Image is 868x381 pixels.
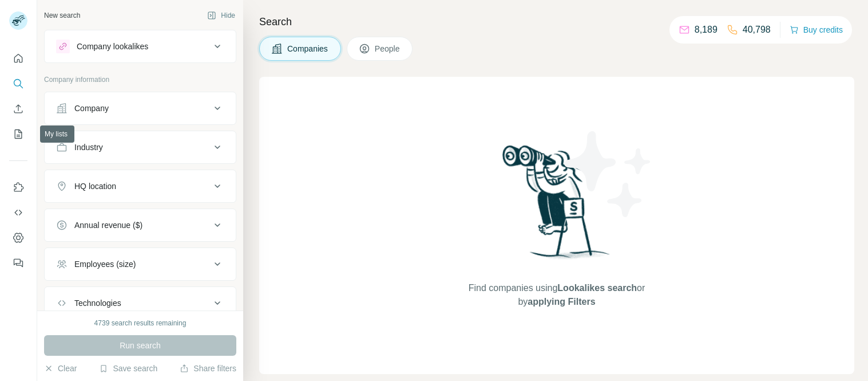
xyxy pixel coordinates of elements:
button: Technologies [45,289,236,317]
button: Annual revenue ($) [45,211,236,239]
p: Company information [44,74,236,85]
p: 8,189 [695,23,718,37]
button: HQ location [45,172,236,200]
h4: Search [259,14,854,30]
button: Save search [99,363,157,374]
div: Company lookalikes [77,41,148,52]
button: Industry [45,133,236,161]
button: Buy credits [790,22,843,38]
span: Find companies using or by [465,281,648,309]
button: Dashboard [9,227,27,248]
button: Hide [199,7,243,24]
img: Surfe Illustration - Stars [557,123,660,226]
button: Employees (size) [45,250,236,278]
button: Search [9,73,27,94]
button: Quick start [9,48,27,69]
div: Employees (size) [74,258,136,270]
div: Industry [74,142,103,153]
span: applying Filters [528,297,595,307]
span: People [375,43,401,54]
img: Surfe Illustration - Woman searching with binoculars [497,142,616,270]
div: Technologies [74,297,121,309]
button: Feedback [9,253,27,273]
div: HQ location [74,180,116,192]
button: Company [45,95,236,122]
button: Clear [44,363,77,374]
button: Share filters [180,363,236,374]
div: 4739 search results remaining [94,318,187,328]
button: My lists [9,124,27,144]
button: Enrich CSV [9,99,27,119]
button: Company lookalikes [45,33,236,60]
button: Use Surfe on LinkedIn [9,177,27,198]
span: Lookalikes search [557,283,637,293]
button: Use Surfe API [9,202,27,223]
p: 40,798 [743,23,771,37]
div: Company [74,103,109,114]
span: Companies [287,43,329,54]
div: Annual revenue ($) [74,219,142,231]
div: New search [44,10,80,21]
